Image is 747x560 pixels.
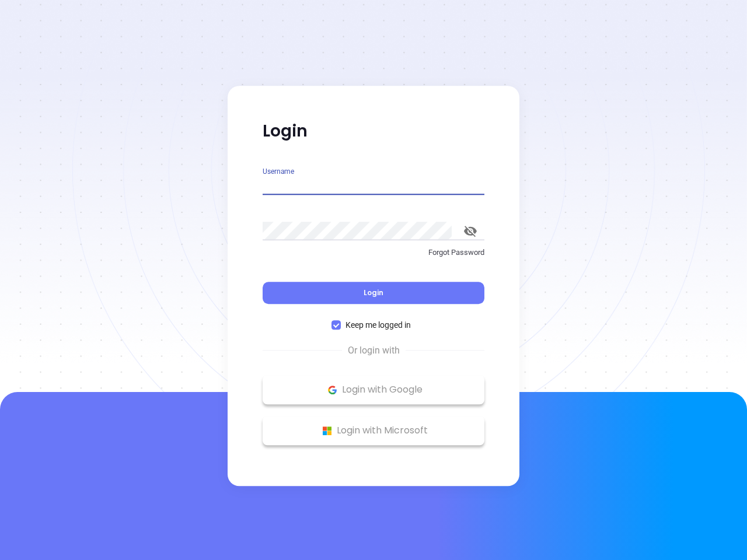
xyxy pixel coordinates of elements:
[263,247,484,268] a: Forgot Password
[263,375,484,404] button: Google Logo Login with Google
[456,217,484,245] button: toggle password visibility
[268,381,479,398] p: Login with Google
[341,318,416,331] span: Keep me logged in
[263,282,484,304] button: Login
[364,288,383,297] span: Login
[263,168,294,175] label: Username
[263,121,484,142] p: Login
[342,344,406,358] span: Or login with
[263,416,484,445] button: Microsoft Logo Login with Microsoft
[263,247,484,258] p: Forgot Password
[268,422,479,439] p: Login with Microsoft
[325,383,340,397] img: Google Logo
[320,423,334,438] img: Microsoft Logo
